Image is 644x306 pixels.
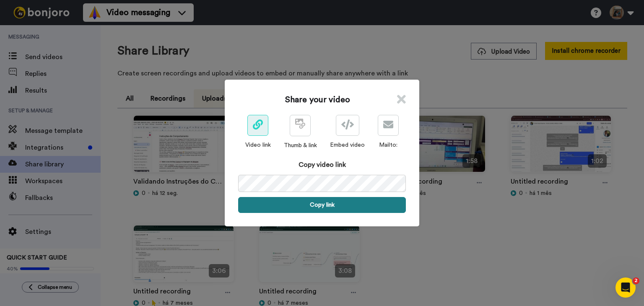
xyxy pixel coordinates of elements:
iframe: Intercom live chat [615,277,636,298]
div: Copy video link [238,160,406,170]
h1: Share your video [285,94,350,106]
button: Copy link [238,197,406,213]
div: Embed video [330,141,365,149]
div: Thumb & link [284,141,317,150]
div: Video link [245,141,271,149]
div: Mailto: [378,141,399,149]
span: 2 [633,277,639,284]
